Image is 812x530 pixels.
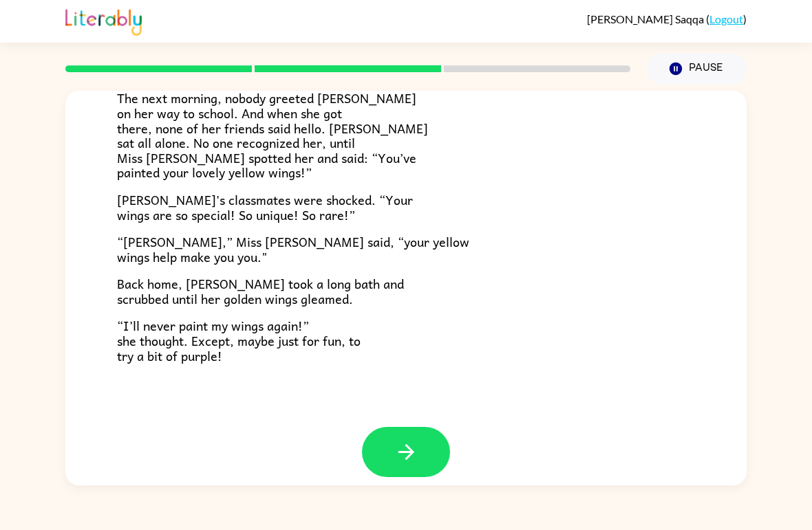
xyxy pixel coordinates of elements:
[587,12,747,25] div: ( )
[709,12,743,25] a: Logout
[65,5,142,36] img: Literably
[117,232,469,267] span: “[PERSON_NAME],” Miss [PERSON_NAME] said, “your yellow wings help make you you."
[117,88,428,182] span: The next morning, nobody greeted [PERSON_NAME] on her way to school. And when she got there, none...
[647,53,747,85] button: Pause
[117,190,413,225] span: [PERSON_NAME]'s classmates were shocked. “Your wings are so special! So unique! So rare!”
[117,274,404,309] span: Back home, [PERSON_NAME] took a long bath and scrubbed until her golden wings gleamed.
[117,316,361,365] span: “I’ll never paint my wings again!” she thought. Except, maybe just for fun, to try a bit of purple!
[587,12,706,25] span: [PERSON_NAME] Saqqa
